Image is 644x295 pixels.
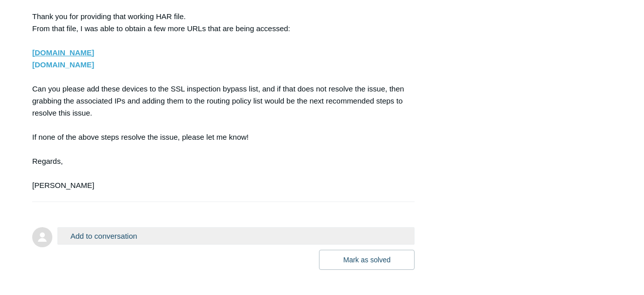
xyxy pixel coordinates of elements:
a: [DOMAIN_NAME] [32,48,94,57]
button: Add to conversation [57,227,415,245]
a: [DOMAIN_NAME] [32,60,94,69]
button: Mark as solved [319,250,415,270]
